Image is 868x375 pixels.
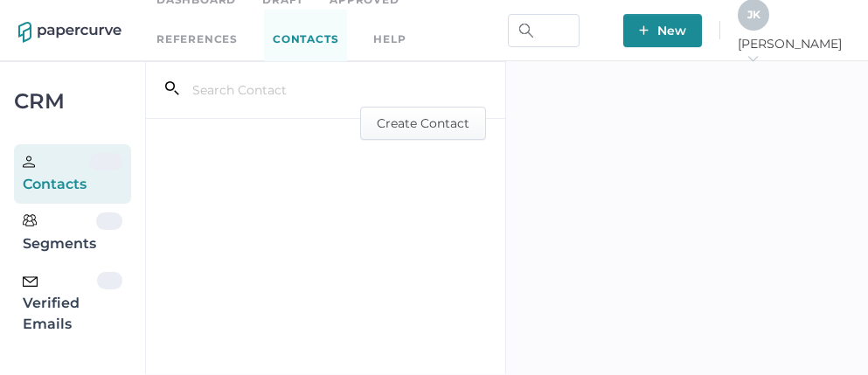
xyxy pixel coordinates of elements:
span: J K [747,8,760,21]
span: [PERSON_NAME] [738,36,850,67]
span: Create Contact [377,108,469,139]
img: plus-white.e19ec114.svg [639,25,649,35]
div: help [373,30,406,49]
input: Search Contact [179,73,404,107]
div: Verified Emails [23,272,97,335]
a: References [156,30,238,49]
i: arrow_right [746,52,759,65]
div: Segments [23,212,96,254]
a: Contacts [264,10,347,70]
img: person.20a629c4.svg [23,156,35,168]
div: Contacts [23,153,90,195]
i: search_left [165,81,179,95]
img: search.bf03fe8b.svg [519,24,533,38]
button: New [623,14,702,47]
button: Create Contact [360,107,486,140]
img: segments.b9481e3d.svg [23,213,37,227]
div: CRM [14,94,131,109]
input: Search Workspace [508,14,580,47]
a: Create Contact [360,114,486,130]
img: papercurve-logo-colour.7244d18c.svg [18,22,122,43]
img: email-icon-black.c777dcea.svg [23,276,38,287]
span: New [639,14,686,47]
